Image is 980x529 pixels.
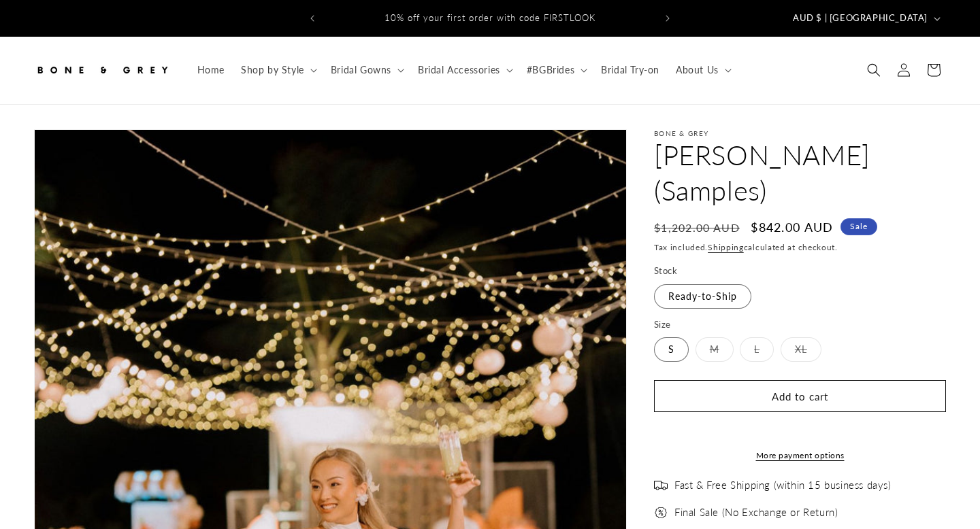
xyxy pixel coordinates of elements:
span: Bridal Accessories [418,64,500,76]
legend: Size [654,318,672,332]
button: Add to cart [654,380,946,412]
img: Bone and Grey Bridal [34,55,170,85]
label: S [654,337,689,362]
label: XL [781,337,821,362]
summary: About Us [668,56,737,84]
span: Final Sale (No Exchange or Return) [674,506,838,519]
p: Bone & Grey [654,129,946,137]
a: Home [189,56,233,84]
label: L [740,337,774,362]
span: 10% off your first order with code FIRSTLOOK [385,12,595,23]
label: Ready-to-Ship [654,284,751,309]
s: $1,202.00 AUD [654,220,740,236]
a: More payment options [654,449,946,462]
span: Fast & Free Shipping (within 15 business days) [674,479,892,492]
summary: Bridal Accessories [410,56,519,84]
div: Tax included. calculated at checkout. [654,241,946,254]
span: AUD $ | [GEOGRAPHIC_DATA] [793,12,928,25]
summary: #BGBrides [519,56,593,84]
button: Previous announcement [297,5,327,31]
span: Sale [840,218,877,235]
a: Bridal Try-on [593,56,668,84]
a: Shipping [708,242,744,252]
span: Bridal Gowns [331,64,391,76]
span: #BGBrides [527,64,574,76]
span: Shop by Style [241,64,304,76]
span: $842.00 AUD [751,218,833,237]
button: AUD $ | [GEOGRAPHIC_DATA] [785,5,946,31]
summary: Search [859,55,889,85]
summary: Shop by Style [233,56,323,84]
legend: Stock [654,264,679,278]
summary: Bridal Gowns [323,56,410,84]
img: offer.png [654,506,668,519]
h1: [PERSON_NAME] (Samples) [654,137,946,208]
span: About Us [676,64,719,76]
a: Bone and Grey Bridal [29,50,176,90]
label: M [696,337,734,362]
button: Next announcement [653,5,683,31]
span: Home [197,64,225,76]
span: Bridal Try-on [601,64,659,76]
